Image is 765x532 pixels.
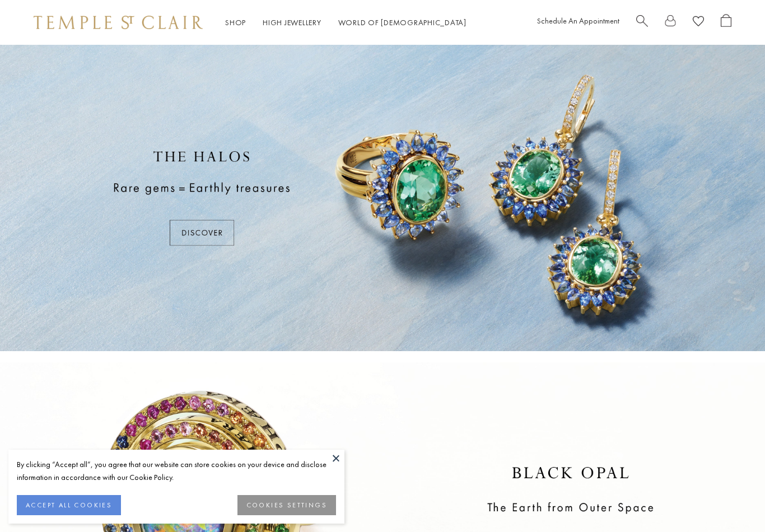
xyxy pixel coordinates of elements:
a: View Wishlist [693,14,704,31]
a: Open Shopping Bag [721,14,731,31]
button: COOKIES SETTINGS [237,495,336,515]
nav: Main navigation [225,16,467,30]
iframe: Gorgias live chat messenger [709,479,754,521]
a: Search [636,14,648,31]
div: By clicking “Accept all”, you agree that our website can store cookies on your device and disclos... [17,458,336,484]
a: High JewelleryHigh Jewellery [263,17,321,27]
a: Schedule An Appointment [537,16,619,26]
button: ACCEPT ALL COOKIES [17,495,121,515]
a: World of [DEMOGRAPHIC_DATA]World of [DEMOGRAPHIC_DATA] [338,17,467,27]
img: Temple St. Clair [34,16,203,29]
a: ShopShop [225,17,246,27]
